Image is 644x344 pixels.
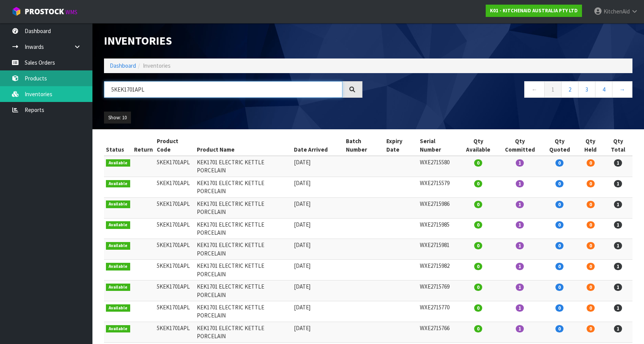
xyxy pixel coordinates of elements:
span: 0 [555,159,563,167]
td: KEK1701 ELECTRIC KETTLE PORCELAIN [195,260,292,281]
span: 1 [516,284,524,291]
span: 0 [474,180,482,187]
a: ← [524,81,545,98]
td: KEK1701 ELECTRIC KETTLE PORCELAIN [195,322,292,342]
span: Available [106,200,130,208]
a: 3 [578,81,595,98]
td: WXE2715579 [418,177,459,197]
nav: Page navigation [374,81,632,100]
td: KEK1701 ELECTRIC KETTLE PORCELAIN [195,301,292,322]
span: 1 [614,263,622,270]
th: Date Arrived [292,135,344,156]
span: 0 [587,180,595,187]
td: 5KEK1701APL [155,197,195,218]
td: WXE2715982 [418,260,459,281]
a: → [612,81,632,98]
td: 5KEK1701APL [155,322,195,342]
span: 1 [614,180,622,187]
th: Qty Held [577,135,604,156]
a: 1 [544,81,562,98]
small: WMS [65,8,77,16]
span: Available [106,159,130,167]
td: WXE2715766 [418,322,459,342]
th: Expiry Date [384,135,418,156]
span: 1 [516,159,524,167]
span: 1 [516,304,524,312]
td: KEK1701 ELECTRIC KETTLE PORCELAIN [195,239,292,260]
td: WXE2715985 [418,218,459,239]
span: 1 [516,180,524,187]
span: 1 [516,201,524,208]
span: 0 [474,201,482,208]
span: 0 [555,325,563,332]
span: 0 [587,304,595,312]
td: 5KEK1701APL [155,218,195,239]
span: 0 [474,304,482,312]
img: cube-alt.png [12,7,21,16]
td: [DATE] [292,281,344,301]
span: Inventories [143,62,171,69]
a: 2 [561,81,579,98]
td: [DATE] [292,260,344,281]
td: KEK1701 ELECTRIC KETTLE PORCELAIN [195,156,292,177]
td: KEK1701 ELECTRIC KETTLE PORCELAIN [195,218,292,239]
td: 5KEK1701APL [155,260,195,281]
th: Qty Total [604,135,632,156]
span: 0 [555,221,563,229]
th: Qty Available [459,135,498,156]
span: Available [106,180,130,188]
th: Qty Quoted [542,135,577,156]
span: 0 [474,284,482,291]
td: KEK1701 ELECTRIC KETTLE PORCELAIN [195,281,292,301]
input: Search inventories [104,81,342,98]
a: Dashboard [110,62,136,69]
h1: Inventories [104,35,362,47]
span: Available [106,242,130,250]
span: 0 [587,263,595,270]
span: 1 [516,325,524,332]
td: WXE2715986 [418,197,459,218]
span: 0 [555,180,563,187]
span: 0 [587,221,595,229]
td: [DATE] [292,197,344,218]
span: 0 [587,284,595,291]
span: KitchenAid [604,8,630,15]
span: 0 [587,325,595,332]
th: Product Code [155,135,195,156]
td: [DATE] [292,301,344,322]
td: WXE2715770 [418,301,459,322]
th: Product Name [195,135,292,156]
span: Available [106,325,130,333]
span: 0 [555,304,563,312]
th: Batch Number [344,135,384,156]
span: 1 [614,284,622,291]
td: 5KEK1701APL [155,281,195,301]
td: WXE2715981 [418,239,459,260]
span: 0 [587,159,595,167]
td: WXE2715769 [418,281,459,301]
span: Available [106,263,130,271]
span: 1 [614,242,622,249]
th: Status [104,135,132,156]
td: 5KEK1701APL [155,156,195,177]
span: 0 [555,242,563,249]
th: Serial Number [418,135,459,156]
td: [DATE] [292,322,344,342]
span: 0 [555,263,563,270]
strong: K01 - KITCHENAID AUSTRALIA PTY LTD [490,7,578,14]
td: [DATE] [292,218,344,239]
span: 0 [555,284,563,291]
span: Available [106,304,130,312]
span: Available [106,221,130,229]
td: WXE2715580 [418,156,459,177]
span: 0 [587,242,595,249]
td: 5KEK1701APL [155,301,195,322]
span: 0 [474,159,482,167]
td: 5KEK1701APL [155,239,195,260]
span: 0 [474,263,482,270]
span: 0 [474,221,482,229]
span: 1 [614,304,622,312]
span: 1 [614,159,622,167]
td: 5KEK1701APL [155,177,195,197]
td: KEK1701 ELECTRIC KETTLE PORCELAIN [195,177,292,197]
